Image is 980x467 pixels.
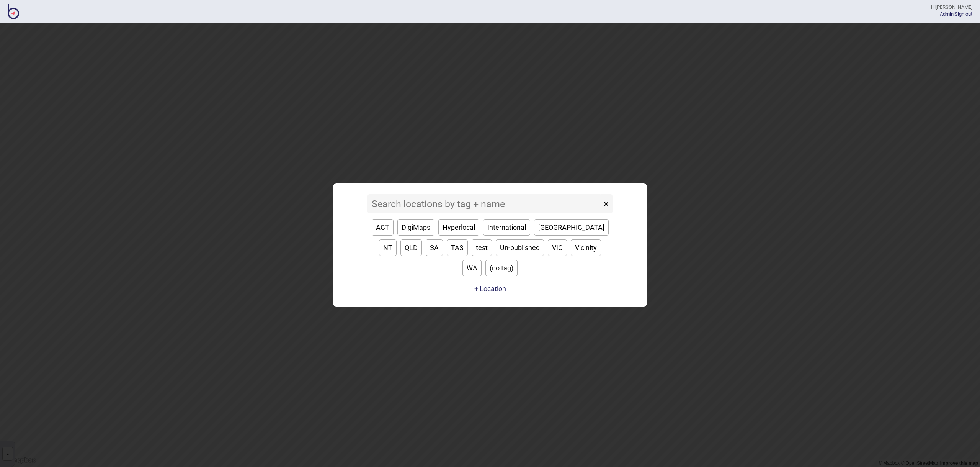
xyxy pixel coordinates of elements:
[379,239,397,256] button: NT
[400,239,422,256] button: QLD
[372,219,394,236] button: ACT
[447,239,468,256] button: TAS
[940,11,955,17] span: |
[438,219,479,236] button: Hyperlocal
[426,239,443,256] button: SA
[931,4,972,11] div: Hi [PERSON_NAME]
[474,285,506,293] button: + Location
[472,239,492,256] button: test
[485,260,518,276] button: (no tag)
[600,194,612,213] button: ×
[462,260,482,276] button: WA
[496,239,544,256] button: Un-published
[367,194,602,213] input: Search locations by tag + name
[548,239,567,256] button: VIC
[397,219,434,236] button: DigiMaps
[8,4,19,19] img: BindiMaps CMS
[571,239,601,256] button: Vicinity
[483,219,530,236] button: International
[472,282,508,296] a: + Location
[955,11,972,17] button: Sign out
[534,219,609,236] button: [GEOGRAPHIC_DATA]
[940,11,954,17] a: Admin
